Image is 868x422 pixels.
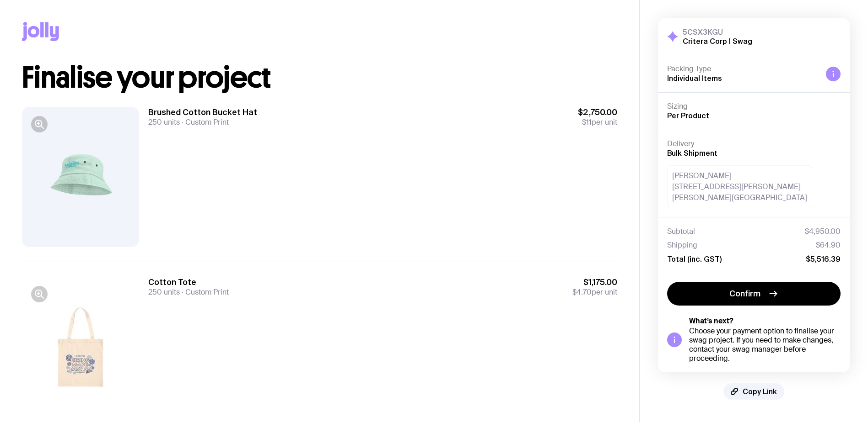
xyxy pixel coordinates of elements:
[22,63,617,92] h1: Finalise your project
[148,287,180,297] span: 250 units
[729,288,760,299] span: Confirm
[689,327,841,363] div: Choose your payment option to finalise your swag project. If you need to make changes, contact yo...
[148,117,180,127] span: 250 units
[148,107,257,118] h3: Brushed Cotton Bucket Hat
[743,387,777,396] span: Copy Link
[689,316,841,326] h5: What’s next?
[572,288,617,297] span: per unit
[572,287,592,297] span: $4.70
[667,149,717,157] span: Bulk Shipment
[667,64,819,74] h4: Packing Type
[667,282,841,306] button: Confirm
[667,74,722,82] span: Individual Items
[667,241,697,250] span: Shipping
[578,118,617,127] span: per unit
[683,37,752,46] h2: Critera Corp | Swag
[572,277,617,288] span: $1,175.00
[806,254,841,264] span: $5,516.39
[683,27,752,37] h3: 5CSX3KGU
[578,107,617,118] span: $2,750.00
[180,287,229,297] span: Custom Print
[723,383,784,400] button: Copy Link
[667,254,722,264] span: Total (inc. GST)
[582,117,592,127] span: $11
[667,165,812,208] div: [PERSON_NAME] [STREET_ADDRESS][PERSON_NAME] [PERSON_NAME][GEOGRAPHIC_DATA]
[667,102,841,111] h4: Sizing
[180,117,229,127] span: Custom Print
[816,241,841,250] span: $64.90
[148,277,229,288] h3: Cotton Tote
[667,227,695,236] span: Subtotal
[805,227,841,236] span: $4,950.00
[667,111,709,120] span: Per Product
[667,139,841,148] h4: Delivery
